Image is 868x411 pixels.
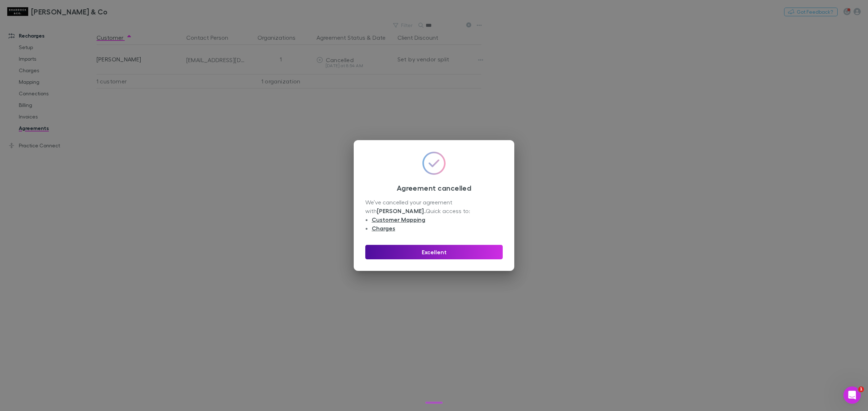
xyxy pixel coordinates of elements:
[365,183,503,192] h3: Agreement cancelled
[843,386,861,404] iframe: Intercom live chat
[365,198,503,233] div: We’ve cancelled your agreement with Quick access to:
[422,152,446,175] img: svg%3e
[365,245,503,259] button: Excellent
[372,216,425,223] a: Customer Mapping
[377,207,426,215] strong: [PERSON_NAME] .
[372,225,395,232] a: Charges
[858,386,864,392] span: 1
